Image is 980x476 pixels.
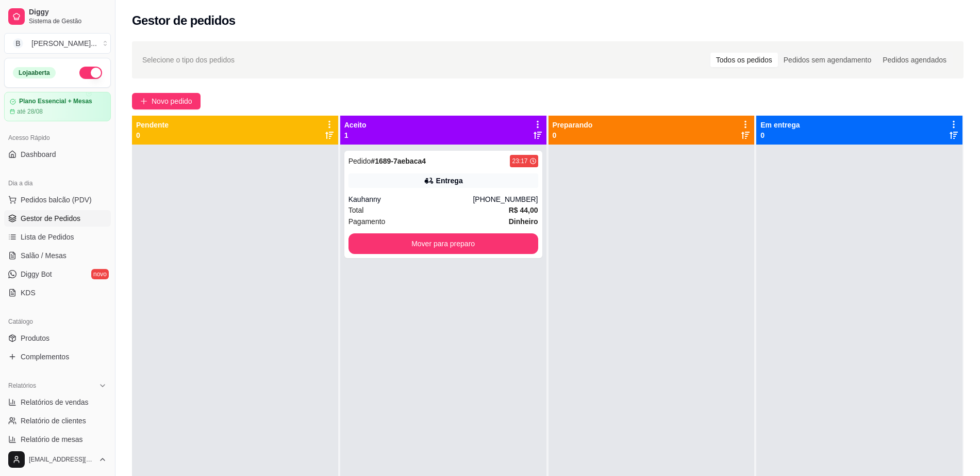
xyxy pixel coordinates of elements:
[4,330,111,346] a: Produtos
[348,194,473,204] div: Kauhanny
[371,157,426,165] strong: # 1689-7aebaca4
[21,269,52,279] span: Diggy Bot
[142,54,235,66] span: Selecione o tipo dos pedidos
[132,93,201,109] button: Novo pedido
[21,149,56,160] span: Dashboard
[19,98,92,105] article: Plano Essencial + Mesas
[344,120,367,130] p: Aceito
[348,216,386,227] span: Pagamento
[4,92,111,121] a: Plano Essencial + Mesasaté 28/08
[348,233,538,254] button: Mover para preparo
[79,67,102,79] button: Alterar Status
[21,416,86,426] span: Relatório de clientes
[4,130,111,146] div: Acesso Rápido
[29,17,107,25] span: Sistema de Gestão
[877,53,952,67] div: Pedidos agendados
[4,412,111,429] a: Relatório de clientes
[152,96,192,107] span: Novo pedido
[29,455,94,464] span: [EMAIL_ADDRESS][DOMAIN_NAME]
[4,146,111,163] a: Dashboard
[778,53,877,67] div: Pedidos sem agendamento
[4,431,111,448] a: Relatório de mesas
[4,284,111,301] a: KDS
[4,175,111,192] div: Dia a dia
[760,120,800,130] p: Em entrega
[21,232,74,242] span: Lista de Pedidos
[21,352,69,362] span: Complementos
[348,157,371,165] span: Pedido
[21,434,83,445] span: Relatório de mesas
[31,38,97,49] div: [PERSON_NAME] ...
[509,217,538,226] strong: Dinheiro
[136,120,169,130] p: Pendente
[8,382,36,390] span: Relatórios
[21,333,49,343] span: Produtos
[4,266,111,282] a: Diggy Botnovo
[710,53,778,67] div: Todos os pedidos
[473,194,538,204] div: [PHONE_NUMBER]
[21,213,80,224] span: Gestor de Pedidos
[13,67,56,78] div: Loja aberta
[4,192,111,208] button: Pedidos balcão (PDV)
[21,397,89,407] span: Relatórios de vendas
[21,195,92,205] span: Pedidos balcão (PDV)
[4,394,111,410] a: Relatórios de vendas
[348,204,364,216] span: Total
[140,98,147,105] span: plus
[136,130,169,140] p: 0
[4,247,111,264] a: Salão / Mesas
[4,33,111,54] button: Select a team
[436,176,463,186] div: Entrega
[553,130,593,140] p: 0
[4,348,111,365] a: Complementos
[17,107,43,116] article: até 28/08
[512,157,527,165] div: 23:17
[4,447,111,472] button: [EMAIL_ADDRESS][DOMAIN_NAME]
[4,313,111,330] div: Catálogo
[4,229,111,245] a: Lista de Pedidos
[4,4,111,29] a: DiggySistema de Gestão
[29,8,107,17] span: Diggy
[553,120,593,130] p: Preparando
[4,210,111,227] a: Gestor de Pedidos
[344,130,367,140] p: 1
[760,130,800,140] p: 0
[21,250,67,261] span: Salão / Mesas
[132,12,236,29] h2: Gestor de pedidos
[21,288,36,298] span: KDS
[13,38,23,49] span: B
[509,206,538,214] strong: R$ 44,00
